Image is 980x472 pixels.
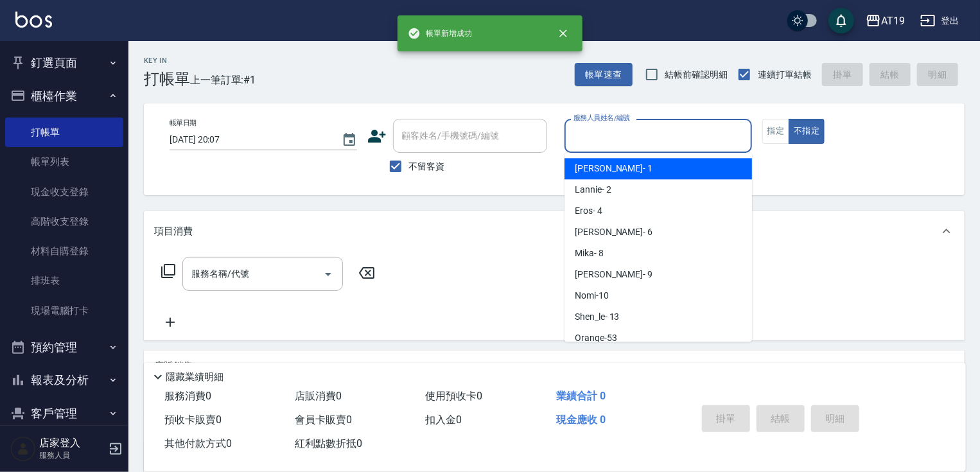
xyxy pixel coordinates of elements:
[154,225,193,238] p: 項目消費
[10,436,36,462] img: Person
[144,211,965,252] div: 項目消費
[5,207,123,236] a: 高階收支登錄
[5,147,123,177] a: 帳單列表
[164,437,232,450] span: 其他付款方式 0
[861,8,910,34] button: AT19
[575,63,633,87] button: 帳單速查
[575,268,652,281] span: [PERSON_NAME] - 9
[5,80,123,113] button: 櫃檯作業
[144,351,965,381] div: 店販銷售
[15,12,52,28] img: Logo
[170,129,329,150] input: YYYY/MM/DD hh:mm
[295,390,342,402] span: 店販消費 0
[144,57,190,65] h2: Key In
[549,19,577,48] button: close
[39,437,105,450] h5: 店家登入
[295,414,352,426] span: 會員卡販賣 0
[426,414,462,426] span: 扣入金 0
[295,437,362,450] span: 紅利點數折抵 0
[5,397,123,430] button: 客戶管理
[828,8,854,33] button: save
[408,27,472,40] span: 帳單新增成功
[5,296,123,326] a: 現場電腦打卡
[5,363,123,397] button: 報表及分析
[575,204,602,218] span: Eros - 4
[758,68,812,82] span: 連續打單結帳
[665,68,728,82] span: 結帳前確認明細
[573,113,630,123] label: 服務人員姓名/編號
[556,390,606,402] span: 業績合計 0
[5,266,123,295] a: 排班表
[170,118,197,128] label: 帳單日期
[144,70,190,88] h3: 打帳單
[762,119,790,144] button: 指定
[881,13,905,29] div: AT19
[166,371,223,384] p: 隱藏業績明細
[575,289,609,302] span: Nomi -10
[575,162,652,175] span: [PERSON_NAME] - 1
[334,125,365,155] button: Choose date, selected date is 2025-09-25
[575,183,611,197] span: Lannie - 2
[789,119,825,144] button: 不指定
[164,414,222,426] span: 預收卡販賣 0
[575,310,619,324] span: Shen_le - 13
[318,264,338,284] button: Open
[154,360,193,373] p: 店販銷售
[164,390,211,402] span: 服務消費 0
[190,72,256,88] span: 上一筆訂單:#1
[5,331,123,364] button: 預約管理
[5,177,123,207] a: 現金收支登錄
[556,414,606,426] span: 現金應收 0
[575,225,652,239] span: [PERSON_NAME] - 6
[575,247,604,260] span: Mika - 8
[39,450,105,461] p: 服務人員
[426,390,483,402] span: 使用預收卡 0
[915,9,965,33] button: 登出
[409,160,445,173] span: 不留客資
[5,46,123,80] button: 釘選頁面
[5,118,123,147] a: 打帳單
[5,236,123,266] a: 材料自購登錄
[575,331,617,345] span: Orange -53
